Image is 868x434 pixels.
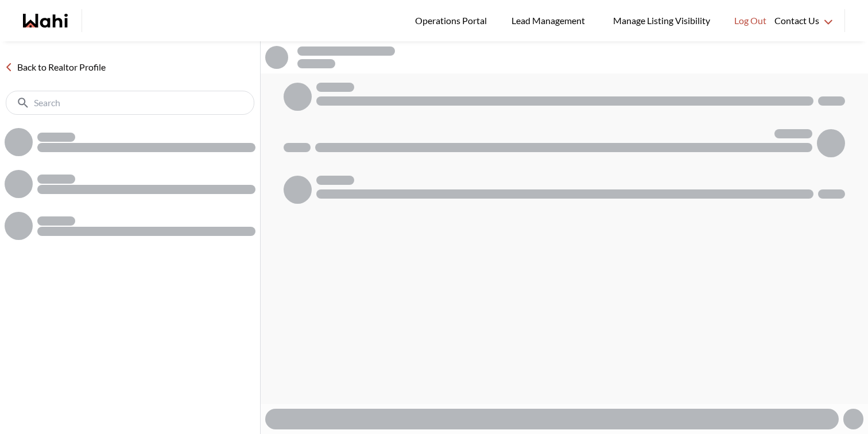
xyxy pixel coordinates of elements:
a: Wahi homepage [23,14,68,28]
span: Manage Listing Visibility [610,13,714,28]
span: Lead Management [511,13,589,28]
span: Operations Portal [415,13,491,28]
span: Log Out [734,13,766,28]
input: Search [34,97,228,108]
